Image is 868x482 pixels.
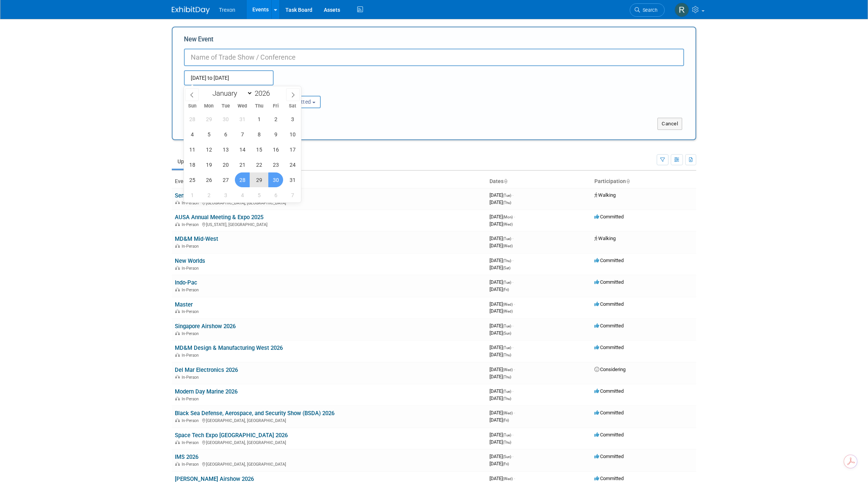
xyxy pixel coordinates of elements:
span: - [512,258,513,263]
span: [DATE] [489,286,509,292]
span: [DATE] [489,410,515,416]
span: (Sat) [503,266,510,270]
span: December 31, 2025 [235,112,250,126]
span: January 10, 2026 [285,127,300,142]
span: December 28, 2025 [185,112,200,126]
span: January 8, 2026 [252,127,266,142]
span: - [514,410,515,416]
span: (Wed) [503,302,513,307]
span: [DATE] [489,192,513,198]
span: February 3, 2026 [218,188,233,202]
span: - [512,345,513,350]
span: [DATE] [489,352,511,357]
span: February 5, 2026 [252,188,266,202]
span: January 6, 2026 [218,127,233,142]
span: In-Person [182,266,201,271]
a: Singapore Airshow 2026 [175,323,236,330]
span: In-Person [182,244,201,249]
span: Sat [284,104,301,109]
a: Modern Day Marine 2026 [175,388,238,395]
span: [DATE] [489,388,513,394]
a: Del Mar Electronics 2026 [175,367,238,373]
span: [DATE] [489,461,509,466]
span: January 27, 2026 [218,172,233,187]
span: Committed [594,279,624,285]
span: In-Person [182,418,201,423]
img: In-Person Event [175,244,180,248]
input: Start Date - End Date [184,70,274,85]
button: Cancel [657,118,682,130]
span: [DATE] [489,417,509,423]
span: Committed [594,345,624,350]
a: New Worlds [175,258,205,264]
div: [GEOGRAPHIC_DATA], [GEOGRAPHIC_DATA] [175,199,483,205]
span: (Thu) [503,201,511,205]
th: Dates [486,175,591,188]
span: January 16, 2026 [268,142,283,157]
span: January 9, 2026 [268,127,283,142]
span: January 15, 2026 [252,142,266,157]
span: January 1, 2026 [252,112,266,126]
span: In-Person [182,331,201,336]
span: February 2, 2026 [201,188,216,202]
a: Sort by Participation Type [626,178,630,184]
img: ExhibitDay [172,6,210,14]
span: In-Person [182,375,201,380]
span: January 19, 2026 [201,157,216,172]
img: In-Person Event [175,375,180,379]
span: (Wed) [503,477,513,481]
a: MD&M Design & Manufacturing West 2026 [175,345,283,351]
img: In-Person Event [175,331,180,335]
span: Committed [594,323,624,329]
span: January 12, 2026 [201,142,216,157]
span: (Fri) [503,418,509,422]
span: January 28, 2026 [235,172,250,187]
span: (Tue) [503,389,511,394]
div: [GEOGRAPHIC_DATA], [GEOGRAPHIC_DATA] [175,461,483,467]
img: In-Person Event [175,462,180,466]
span: January 25, 2026 [185,172,200,187]
div: Attendance / Format: [184,85,258,95]
span: (Thu) [503,397,511,401]
span: - [512,279,513,285]
span: [DATE] [489,439,511,445]
th: Event [172,175,486,188]
input: Name of Trade Show / Conference [184,49,684,66]
span: Tue [217,104,234,109]
span: January 29, 2026 [252,172,266,187]
span: February 7, 2026 [285,188,300,202]
span: - [514,367,515,372]
span: February 6, 2026 [268,188,283,202]
span: January 14, 2026 [235,142,250,157]
span: - [512,454,513,459]
span: - [512,432,513,438]
span: - [514,476,515,481]
span: [DATE] [489,395,511,401]
span: January 21, 2026 [235,157,250,172]
a: Semicon West 2025 [175,192,225,199]
span: January 17, 2026 [285,142,300,157]
div: [GEOGRAPHIC_DATA], [GEOGRAPHIC_DATA] [175,439,483,445]
img: In-Person Event [175,353,180,357]
a: Search [630,3,665,17]
th: Participation [591,175,696,188]
span: January 31, 2026 [285,172,300,187]
span: Committed [594,432,624,438]
span: Committed [594,454,624,459]
span: (Wed) [503,368,513,372]
span: January 23, 2026 [268,157,283,172]
img: In-Person Event [175,288,180,291]
span: Mon [201,104,217,109]
span: (Tue) [503,433,511,437]
span: In-Person [182,462,201,467]
span: January 22, 2026 [252,157,266,172]
span: Walking [594,192,616,198]
span: [DATE] [489,323,513,329]
span: [DATE] [489,243,513,248]
span: [DATE] [489,345,513,350]
span: December 29, 2025 [201,112,216,126]
span: - [512,235,513,241]
span: Trexon [219,7,235,13]
span: (Wed) [503,222,513,226]
span: (Thu) [503,375,511,379]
